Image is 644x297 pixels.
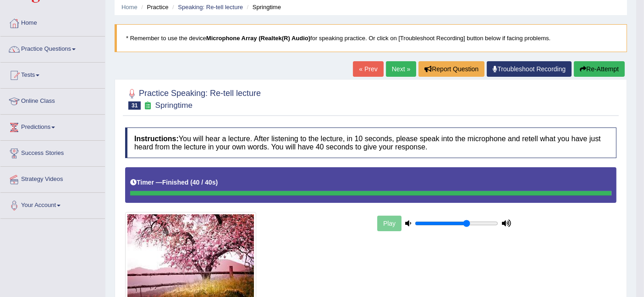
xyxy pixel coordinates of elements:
a: « Prev [353,61,383,77]
a: Home [0,11,105,33]
h4: You will hear a lecture. After listening to the lecture, in 10 seconds, please speak into the mic... [125,127,616,158]
a: Predictions [0,115,105,138]
h2: Practice Speaking: Re-tell lecture [125,87,261,110]
a: Online Class [0,89,105,111]
a: Tests [0,63,105,85]
a: Troubleshoot Recording [487,61,572,77]
a: Next » [386,61,416,77]
a: Home [121,4,138,11]
blockquote: * Remember to use the device for speaking practice. Or click on [Troubleshoot Recording] button b... [115,24,627,52]
small: Exam occurring question [143,101,153,110]
a: Speaking: Re-tell lecture [178,4,243,11]
h5: Timer — [130,179,218,186]
a: Strategy Videos [0,167,105,190]
b: Finished [162,179,189,186]
li: Practice [139,3,168,11]
b: Instructions: [134,135,179,143]
a: Success Stories [0,141,105,164]
b: ) [216,179,218,186]
li: Springtime [245,3,281,11]
a: Practice Questions [0,37,105,59]
b: ( [190,179,193,186]
small: Springtime [155,101,193,110]
b: 40 / 40s [193,179,216,186]
span: 31 [128,101,141,110]
b: Microphone Array (Realtek(R) Audio) [206,35,310,42]
a: Your Account [0,193,105,216]
button: Re-Attempt [574,61,625,77]
button: Report Question [418,61,484,77]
